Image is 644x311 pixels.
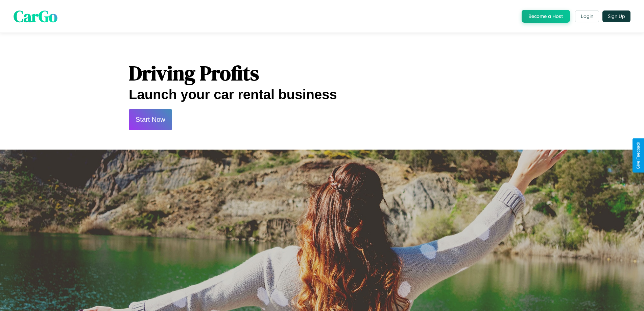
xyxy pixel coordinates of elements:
button: Sign Up [602,10,630,22]
button: Start Now [129,109,172,130]
span: CarGo [14,5,57,27]
div: Give Feedback [636,142,641,169]
h2: Launch your car rental business [129,87,515,102]
h1: Driving Profits [129,59,515,87]
button: Become a Host [522,10,570,23]
button: Login [575,10,599,22]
